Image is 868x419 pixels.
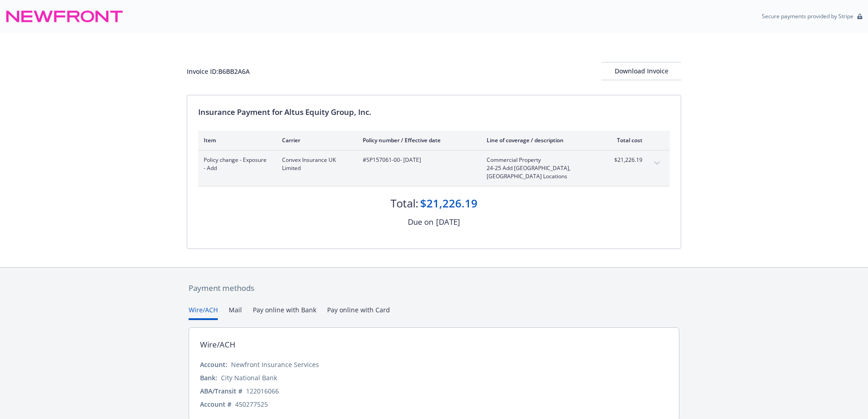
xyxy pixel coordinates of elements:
div: Payment methods [189,282,679,294]
span: Policy change - Exposure - Add [204,156,267,172]
div: Line of coverage / description [487,136,594,144]
div: $21,226.19 [420,196,478,211]
span: 24-25 Add [GEOGRAPHIC_DATA], [GEOGRAPHIC_DATA] Locations [487,164,594,181]
div: Carrier [282,136,348,144]
div: Insurance Payment for Altus Equity Group, Inc. [198,106,670,118]
div: 450277525 [235,399,268,409]
div: 122016066 [246,386,279,396]
div: Bank: [200,373,217,383]
div: Item [204,136,267,144]
button: Pay online with Card [327,305,390,320]
div: Total: [390,196,418,211]
span: Convex Insurance UK Limited [282,156,348,172]
div: Total cost [608,136,642,144]
div: Invoice ID: B6BB2A6A [187,67,250,76]
button: expand content [650,156,664,171]
div: [DATE] [436,216,460,228]
button: Pay online with Bank [253,305,316,320]
div: Download Invoice [601,62,681,80]
div: Policy change - Exposure - AddConvex Insurance UK Limited#SP157061-00- [DATE]Commercial Property2... [198,150,670,186]
div: ABA/Transit # [200,386,242,396]
button: Wire/ACH [189,305,218,320]
div: Wire/ACH [200,339,236,351]
span: Commercial Property24-25 Add [GEOGRAPHIC_DATA], [GEOGRAPHIC_DATA] Locations [487,156,594,181]
div: Newfront Insurance Services [231,360,319,369]
div: Policy number / Effective date [363,136,472,144]
p: Secure payments provided by Stripe [762,12,853,20]
div: Due on [408,216,433,228]
button: Download Invoice [601,62,681,80]
div: Account: [200,360,227,369]
div: City National Bank [221,373,277,383]
button: Mail [229,305,242,320]
span: #SP157061-00 - [DATE] [363,156,472,164]
div: Account # [200,399,231,409]
span: $21,226.19 [608,156,642,164]
span: Commercial Property [487,156,594,164]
